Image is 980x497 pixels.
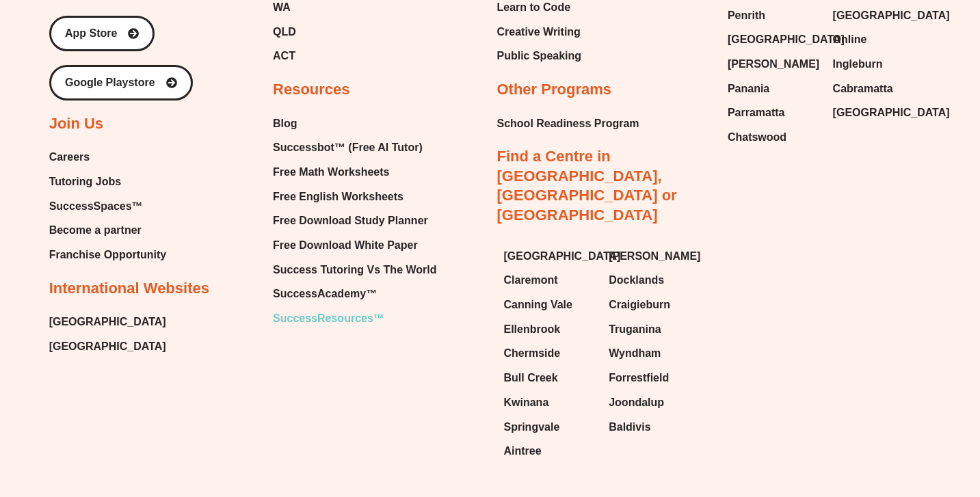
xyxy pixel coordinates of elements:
span: Ellenbrook [503,319,560,340]
a: [GEOGRAPHIC_DATA] [49,336,166,357]
a: [GEOGRAPHIC_DATA] [728,29,819,50]
span: [GEOGRAPHIC_DATA] [49,312,166,332]
a: SuccessResources™ [273,308,436,329]
span: SuccessSpaces™ [49,196,143,217]
h2: International Websites [49,279,209,299]
a: QLD [273,22,390,42]
span: Careers [49,147,90,167]
a: Free English Worksheets [273,187,436,207]
a: Truganina [609,319,700,340]
span: Aintree [503,441,541,461]
a: Claremont [503,270,595,291]
a: Bull Creek [503,368,595,388]
a: Panania [728,79,819,99]
a: Find a Centre in [GEOGRAPHIC_DATA], [GEOGRAPHIC_DATA] or [GEOGRAPHIC_DATA] [496,148,676,224]
a: Aintree [503,441,595,461]
span: Truganina [609,319,661,340]
a: [GEOGRAPHIC_DATA] [833,103,925,123]
span: Bull Creek [503,368,557,388]
a: Joondalup [609,392,700,413]
a: Chatswood [728,127,819,148]
a: SuccessAcademy™ [273,284,436,304]
span: Springvale [503,417,559,438]
span: Become a partner [49,220,142,241]
a: [PERSON_NAME] [609,246,700,267]
span: ACT [273,46,295,66]
a: Craigieburn [609,295,700,315]
a: Ingleburn [833,54,925,75]
a: Free Math Worksheets [273,162,436,183]
a: Kwinana [503,392,595,413]
a: Success Tutoring Vs The World [273,260,436,280]
span: [GEOGRAPHIC_DATA] [728,29,845,50]
span: QLD [273,22,296,42]
h2: Resources [273,80,350,100]
a: App Store [49,16,155,51]
span: Cabramatta [833,79,893,99]
a: Chermside [503,343,595,364]
a: Online [833,29,925,50]
a: Google Playstore [49,65,193,100]
a: Springvale [503,417,595,438]
a: [GEOGRAPHIC_DATA] [833,5,925,26]
a: Cabramatta [833,79,925,99]
span: SuccessResources™ [273,308,384,329]
a: [PERSON_NAME] [728,54,819,75]
span: Forrestfield [609,368,669,388]
span: Successbot™ (Free AI Tutor) [273,137,423,158]
a: Successbot™ (Free AI Tutor) [273,137,436,158]
span: Claremont [503,270,557,291]
iframe: Chat Widget [745,342,980,497]
span: Tutoring Jobs [49,172,121,192]
span: Canning Vale [503,295,572,315]
span: Free Download Study Planner [273,211,428,231]
span: Baldivis [609,417,650,438]
a: Creative Writing [496,22,581,42]
a: Public Speaking [496,46,581,66]
span: Creative Writing [496,22,580,42]
a: Forrestfield [609,368,700,388]
span: SuccessAcademy™ [273,284,377,304]
a: Docklands [609,270,700,291]
a: Penrith [728,5,819,26]
a: Blog [273,113,436,134]
span: [GEOGRAPHIC_DATA] [833,5,950,26]
a: Parramatta [728,103,819,123]
a: Baldivis [609,417,700,438]
span: App Store [65,28,117,39]
a: SuccessSpaces™ [49,196,167,217]
a: Careers [49,147,167,167]
span: Panania [728,79,769,99]
a: Franchise Opportunity [49,245,167,265]
span: Online [833,29,867,50]
a: Become a partner [49,220,167,241]
span: Free Download White Paper [273,235,418,256]
span: Free Math Worksheets [273,162,389,183]
a: Tutoring Jobs [49,172,167,192]
span: Penrith [728,5,765,26]
a: Wyndham [609,343,700,364]
a: Free Download White Paper [273,235,436,256]
a: Ellenbrook [503,319,595,340]
span: Free English Worksheets [273,187,403,207]
span: [GEOGRAPHIC_DATA] [833,103,950,123]
h2: Other Programs [496,80,611,100]
a: Canning Vale [503,295,595,315]
span: Docklands [609,270,664,291]
a: ACT [273,46,390,66]
a: School Readiness Program [496,113,639,134]
span: Chatswood [728,127,786,148]
span: Chermside [503,343,560,364]
a: [GEOGRAPHIC_DATA] [503,246,595,267]
span: Kwinana [503,392,548,413]
span: Parramatta [728,103,785,123]
span: Joondalup [609,392,664,413]
span: [GEOGRAPHIC_DATA] [503,246,620,267]
span: Craigieburn [609,295,670,315]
